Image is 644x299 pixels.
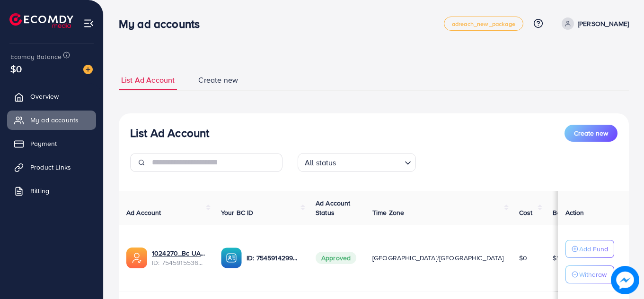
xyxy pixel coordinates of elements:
span: Billing [30,186,49,196]
span: Product Links [30,162,71,172]
a: 1024270_Bc UAE10kkk_1756920945833 [152,248,206,258]
p: Add Fund [579,243,608,255]
img: logo [9,13,73,28]
span: $0 [519,253,527,263]
span: Create new [574,128,608,138]
a: Overview [7,87,96,106]
span: All status [303,156,338,170]
span: Ecomdy Balance [10,52,62,61]
a: adreach_new_package [444,17,523,31]
img: image [83,65,93,74]
a: Payment [7,134,96,153]
a: Billing [7,181,96,200]
span: $0 [10,62,22,76]
span: Time Zone [372,208,404,217]
span: [GEOGRAPHIC_DATA]/[GEOGRAPHIC_DATA] [372,253,504,263]
h3: List Ad Account [130,126,209,140]
span: Action [565,208,584,217]
span: ID: 7545915536356278280 [152,258,206,267]
p: ID: 7545914299548221448 [247,252,300,264]
span: My ad accounts [30,115,79,125]
img: ic-ba-acc.ded83a64.svg [221,248,242,268]
span: Ad Account [126,208,161,217]
img: image [611,266,639,294]
span: Ad Account Status [316,198,351,217]
a: [PERSON_NAME] [558,17,629,30]
div: Search for option [298,153,416,172]
span: List Ad Account [121,75,175,85]
h3: My ad accounts [119,17,207,31]
span: adreach_new_package [452,21,515,27]
p: [PERSON_NAME] [578,18,629,29]
span: Create new [198,75,238,85]
span: Cost [519,208,533,217]
div: <span class='underline'>1024270_Bc UAE10kkk_1756920945833</span></br>7545915536356278280 [152,248,206,268]
span: Approved [316,252,356,264]
img: menu [83,18,94,29]
span: Overview [30,92,59,101]
span: Your BC ID [221,208,254,217]
input: Search for option [339,154,401,170]
a: Product Links [7,158,96,177]
p: Withdraw [579,269,607,280]
img: ic-ads-acc.e4c84228.svg [126,248,147,268]
button: Withdraw [565,265,614,283]
a: My ad accounts [7,111,96,129]
button: Create new [565,125,618,142]
button: Add Fund [565,240,614,258]
span: Payment [30,139,57,148]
